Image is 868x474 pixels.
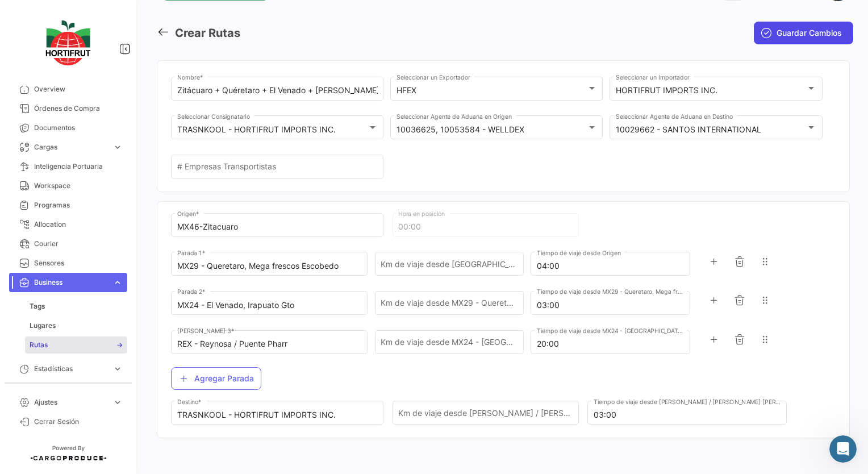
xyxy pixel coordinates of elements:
[54,372,63,381] button: Adjuntar un archivo
[34,161,123,172] span: Inteligencia Portuaria
[177,410,378,420] input: Escriba para buscar...
[34,239,123,249] span: Courier
[9,118,127,138] a: Documentos
[28,219,55,228] b: Lunes
[50,56,209,134] div: , Hola buenas tardes, me ayudan creando estos 2 usuarios para la linea transportista TROB por favor
[18,157,177,201] div: Las respuestas te llegarán aquí y por correo electrónico: ✉️
[30,301,45,311] span: Tags
[30,340,48,350] span: Rutas
[829,435,857,463] iframe: Intercom live chat
[9,150,218,261] div: Operator dice…
[177,222,378,232] input: Escriba para buscar...
[25,336,127,354] a: Rutas
[32,9,51,27] img: Profile image for Operator
[34,258,123,268] span: Sensores
[754,22,853,44] button: Guardar Cambios
[171,367,261,390] button: Agregar Parada
[36,372,45,381] button: Selector de gif
[397,124,524,134] mat-select-trigger: 10036625, 10053584 - WELLDEX
[9,150,186,236] div: Las respuestas te llegarán aquí y por correo electrónico:✉️[EMAIL_ADDRESS][DOMAIN_NAME]El equipo ...
[9,157,127,176] a: Inteligencia Portuaria
[30,321,56,331] span: Lugares
[41,49,218,141] div: [PERSON_NAME][EMAIL_ADDRESS][PERSON_NAME][DOMAIN_NAME],[PERSON_NAME][EMAIL_ADDRESS][PERSON_NAME][...
[178,7,199,28] button: Inicio
[199,7,220,27] div: Cerrar
[9,215,127,234] a: Allocation
[177,301,362,310] input: Escriba para buscar...
[777,27,842,39] span: Guardar Cambios
[18,180,108,200] b: [EMAIL_ADDRESS][DOMAIN_NAME]
[34,277,108,288] span: Business
[25,298,127,315] a: Tags
[112,397,123,408] span: expand_more
[25,317,127,334] a: Lugares
[616,85,717,95] mat-select-trigger: HORTIFRUT IMPORTS INC.
[9,234,127,253] a: Courier
[177,339,362,349] input: Escriba para buscar...
[50,79,189,99] a: [PERSON_NAME][EMAIL_ADDRESS][PERSON_NAME][DOMAIN_NAME]
[34,103,123,114] span: Órdenes de Compra
[55,13,174,31] p: El equipo también puede ayudar
[34,219,123,230] span: Allocation
[18,207,177,229] div: El equipo volverá: 🕒
[177,124,336,134] mat-select-trigger: TRASNKOOL - HORTIFRUT IMPORTS INC.
[112,277,123,288] span: expand_more
[40,14,97,72] img: logo-hortifrut.svg
[34,181,123,191] span: Workspace
[50,57,189,77] a: [PERSON_NAME][EMAIL_ADDRESS][PERSON_NAME][DOMAIN_NAME]
[18,238,86,245] div: Operator • Hace 1h
[34,200,123,210] span: Programas
[7,7,29,28] button: go back
[10,348,218,368] textarea: Escribe un mensaje...
[9,176,127,196] a: Workspace
[34,364,108,374] span: Estadísticas
[72,372,81,381] button: Start recording
[177,261,362,271] input: Escriba para buscar...
[397,85,416,95] mat-select-trigger: HFEX
[34,417,123,427] span: Cerrar Sesión
[175,25,240,41] h3: Crear Rutas
[9,196,127,215] a: Programas
[195,368,213,386] button: Enviar un mensaje…
[34,397,108,408] span: Ajustes
[9,253,127,273] a: Sensores
[55,5,95,13] h1: Operator
[112,364,123,374] span: expand_more
[9,80,127,99] a: Overview
[9,99,127,118] a: Órdenes de Compra
[34,142,108,152] span: Cargas
[9,49,218,150] div: Fanny dice…
[34,84,123,94] span: Overview
[616,124,761,134] mat-select-trigger: 10029662 - SANTOS INTERNATIONAL
[112,142,123,152] span: expand_more
[18,372,27,381] button: Selector de emoji
[34,123,123,133] span: Documentos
